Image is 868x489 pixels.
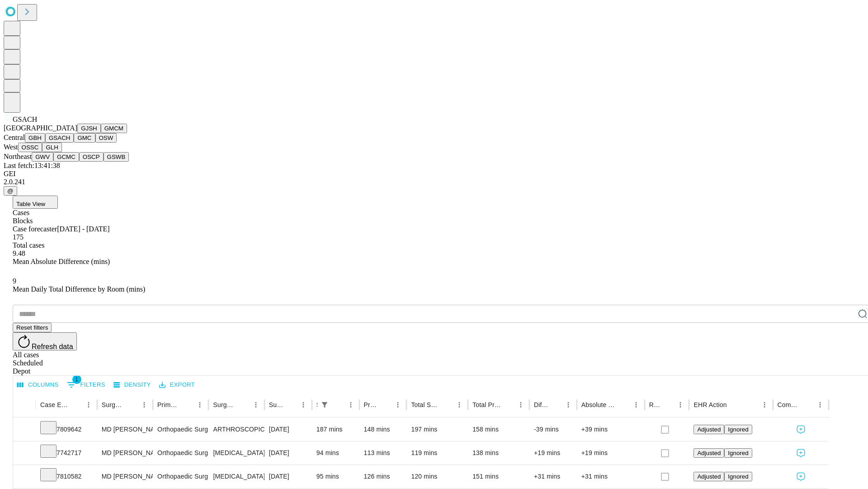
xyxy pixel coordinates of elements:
[364,418,402,441] div: 148 mins
[318,398,331,411] button: Show filters
[728,473,748,480] span: Ignored
[284,398,297,411] button: Sort
[364,465,402,488] div: 126 mins
[674,398,687,411] button: Menu
[514,398,527,411] button: Menu
[104,152,129,162] button: GSWB
[25,133,45,143] button: GBH
[630,398,642,411] button: Menu
[16,201,45,207] span: Table View
[581,418,640,441] div: +39 mins
[40,441,93,465] div: 7742717
[13,323,52,332] button: Reset filters
[693,425,724,434] button: Adjusted
[138,398,151,411] button: Menu
[250,398,262,411] button: Menu
[581,441,640,465] div: +19 mins
[693,472,724,481] button: Adjusted
[70,398,82,411] button: Sort
[157,418,204,441] div: Orthopaedic Surgery
[697,426,721,433] span: Adjusted
[379,398,392,411] button: Sort
[72,375,81,384] span: 1
[213,465,259,488] div: [MEDICAL_DATA] [MEDICAL_DATA]
[534,418,572,441] div: -39 mins
[392,398,404,411] button: Menu
[411,401,439,408] div: Total Scheduled Duration
[13,277,16,285] span: 9
[364,401,378,408] div: Predicted In Room Duration
[697,473,721,480] span: Adjusted
[581,401,616,408] div: Absolute Difference
[4,170,864,178] div: GEI
[213,401,236,408] div: Surgery Name
[125,398,138,411] button: Sort
[102,465,148,488] div: MD [PERSON_NAME] [PERSON_NAME] Md
[269,401,283,408] div: Surgery Date
[728,426,748,433] span: Ignored
[4,186,17,196] button: @
[364,441,402,465] div: 113 mins
[269,465,307,488] div: [DATE]
[32,152,53,162] button: GWV
[440,398,453,411] button: Sort
[13,196,58,209] button: Table View
[472,441,525,465] div: 138 mins
[77,124,101,133] button: GJSH
[4,153,32,160] span: Northeast
[549,398,562,411] button: Sort
[40,401,69,408] div: Case Epic Id
[18,469,31,485] button: Expand
[724,448,752,458] button: Ignored
[562,398,575,411] button: Menu
[40,418,93,441] div: 7809642
[661,398,674,411] button: Sort
[7,187,14,194] span: @
[332,398,344,411] button: Sort
[472,401,501,408] div: Total Predicted Duration
[4,143,18,151] span: West
[45,133,74,143] button: GSACH
[95,133,117,143] button: OSW
[13,258,110,265] span: Mean Absolute Difference (mins)
[13,249,25,257] span: 9.48
[157,378,197,392] button: Export
[13,233,24,241] span: 175
[534,441,572,465] div: +19 mins
[297,398,310,411] button: Menu
[801,398,814,411] button: Sort
[157,465,204,488] div: Orthopaedic Surgery
[693,401,726,408] div: EHR Action
[4,134,25,141] span: Central
[4,162,60,169] span: Last fetch: 13:41:38
[13,241,44,249] span: Total cases
[237,398,250,411] button: Sort
[102,418,148,441] div: MD [PERSON_NAME] [PERSON_NAME] Md
[411,441,463,465] div: 119 mins
[157,401,180,408] div: Primary Service
[411,418,463,441] div: 197 mins
[472,465,525,488] div: 151 mins
[82,398,95,411] button: Menu
[213,441,259,465] div: [MEDICAL_DATA] [MEDICAL_DATA]
[53,152,79,162] button: GCMC
[4,178,864,186] div: 2.0.241
[13,332,77,350] button: Refresh data
[102,441,148,465] div: MD [PERSON_NAME] [PERSON_NAME] Md
[13,285,145,293] span: Mean Daily Total Difference by Room (mins)
[724,472,752,481] button: Ignored
[13,225,57,233] span: Case forecaster
[316,441,355,465] div: 94 mins
[18,446,31,461] button: Expand
[18,143,42,152] button: OSSC
[79,152,104,162] button: OSCP
[269,441,307,465] div: [DATE]
[74,133,95,143] button: GMC
[502,398,514,411] button: Sort
[101,124,127,133] button: GMCM
[724,425,752,434] button: Ignored
[534,401,548,408] div: Difference
[453,398,466,411] button: Menu
[814,398,826,411] button: Menu
[18,422,31,438] button: Expand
